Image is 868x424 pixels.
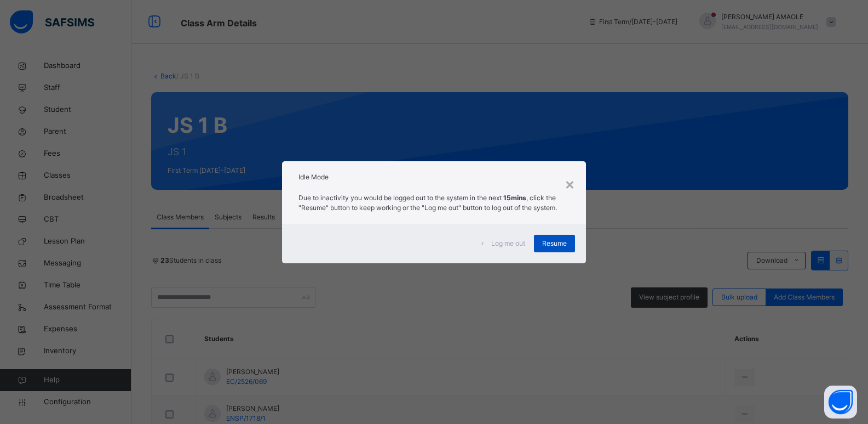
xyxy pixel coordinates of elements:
[824,386,857,419] button: Open asap
[503,194,526,202] strong: 15mins
[491,239,525,248] span: Log me out
[565,172,575,195] div: ×
[542,239,567,248] span: Resume
[298,172,570,182] h2: Idle Mode
[298,193,570,213] p: Due to inactivity you would be logged out to the system in the next , click the "Resume" button t...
